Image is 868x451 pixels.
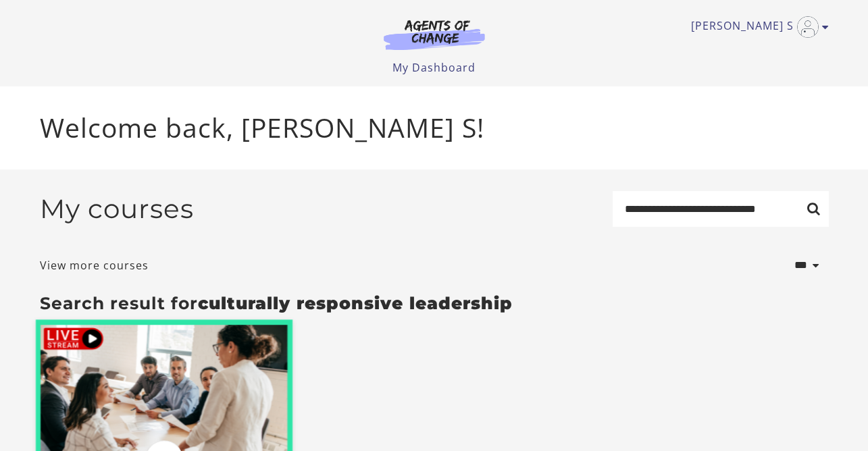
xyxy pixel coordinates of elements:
h2: My courses [40,193,194,225]
p: Welcome back, [PERSON_NAME] S! [40,108,829,148]
a: View more courses [40,257,149,273]
img: Agents of Change Logo [369,19,499,50]
a: My Dashboard [392,60,476,75]
a: Toggle menu [691,16,822,38]
strong: culturally responsive leadership [198,293,513,313]
h3: Search result for [40,293,829,313]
